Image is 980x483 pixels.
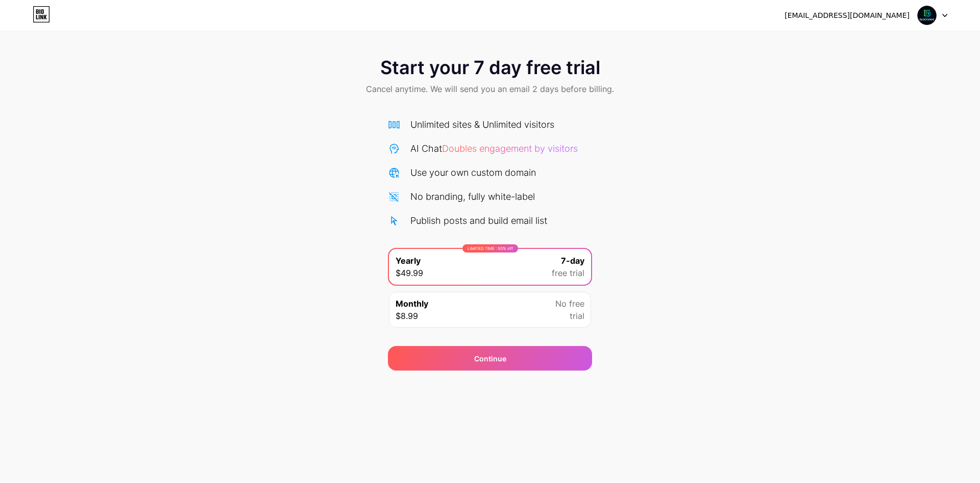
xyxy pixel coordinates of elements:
div: AI Chat [410,142,578,155]
span: $49.99 [396,267,423,279]
span: trial [570,310,584,322]
span: Start your 7 day free trial [380,57,600,78]
div: Continue [474,353,506,364]
span: Monthly [396,297,428,310]
span: $8.99 [396,310,418,322]
div: LIMITED TIME : 50% off [462,244,518,252]
span: Doubles engagement by visitors [442,143,578,154]
div: Unlimited sites & Unlimited visitors [410,118,554,131]
span: No free [555,297,584,310]
div: Use your own custom domain [410,166,536,179]
div: [EMAIL_ADDRESS][DOMAIN_NAME] [785,10,910,21]
div: No branding, fully white-label [410,190,535,203]
span: Yearly [396,255,421,267]
span: Cancel anytime. We will send you an email 2 days before billing. [366,83,614,95]
img: blockwave [917,6,937,25]
div: Publish posts and build email list [410,214,547,227]
span: free trial [552,267,584,279]
span: 7-day [561,255,584,267]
